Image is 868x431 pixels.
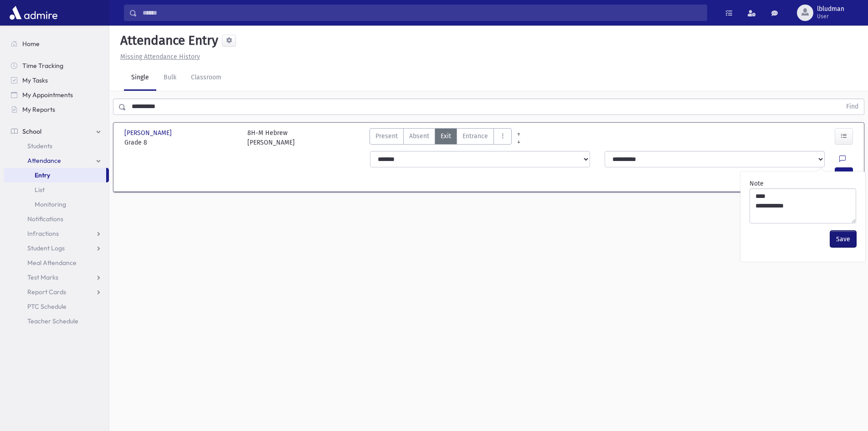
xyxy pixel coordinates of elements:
[4,299,109,314] a: PTC Schedule
[137,5,707,21] input: Search
[830,231,856,247] button: Save
[4,270,109,285] a: Test Marks
[409,131,429,141] span: Absent
[35,200,66,208] span: Monitoring
[27,229,59,238] span: Infractions
[27,244,65,252] span: Student Logs
[4,285,109,299] a: Report Cards
[370,128,512,147] div: AttTypes
[4,36,109,51] a: Home
[817,13,844,20] span: User
[22,62,63,70] span: Time Tracking
[124,128,174,138] span: [PERSON_NAME]
[124,65,156,91] a: Single
[22,127,41,135] span: School
[117,33,218,48] h5: Attendance Entry
[4,153,109,168] a: Attendance
[4,73,109,88] a: My Tasks
[247,128,295,147] div: 8H-M Hebrew [PERSON_NAME]
[841,99,864,114] button: Find
[4,58,109,73] a: Time Tracking
[4,139,109,153] a: Students
[27,317,78,325] span: Teacher Schedule
[817,5,844,13] span: lbludman
[375,131,398,141] span: Present
[4,168,106,182] a: Entry
[120,53,200,61] u: Missing Attendance History
[4,226,109,241] a: Infractions
[4,197,109,212] a: Monitoring
[27,273,58,281] span: Test Marks
[4,102,109,117] a: My Reports
[117,53,200,61] a: Missing Attendance History
[4,88,109,102] a: My Appointments
[27,215,63,223] span: Notifications
[4,124,109,139] a: School
[27,156,61,165] span: Attendance
[4,212,109,226] a: Notifications
[35,171,50,179] span: Entry
[4,182,109,197] a: List
[22,91,73,99] span: My Appointments
[184,65,229,91] a: Classroom
[750,179,764,188] label: Note
[22,76,48,84] span: My Tasks
[156,65,184,91] a: Bulk
[27,259,77,267] span: Meal Attendance
[27,142,52,150] span: Students
[35,186,45,194] span: List
[27,302,67,311] span: PTC Schedule
[27,288,66,296] span: Report Cards
[124,138,238,147] span: Grade 8
[22,105,55,114] span: My Reports
[4,314,109,328] a: Teacher Schedule
[4,255,109,270] a: Meal Attendance
[7,4,60,22] img: AdmirePro
[441,131,451,141] span: Exit
[22,40,40,48] span: Home
[462,131,488,141] span: Entrance
[4,241,109,255] a: Student Logs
